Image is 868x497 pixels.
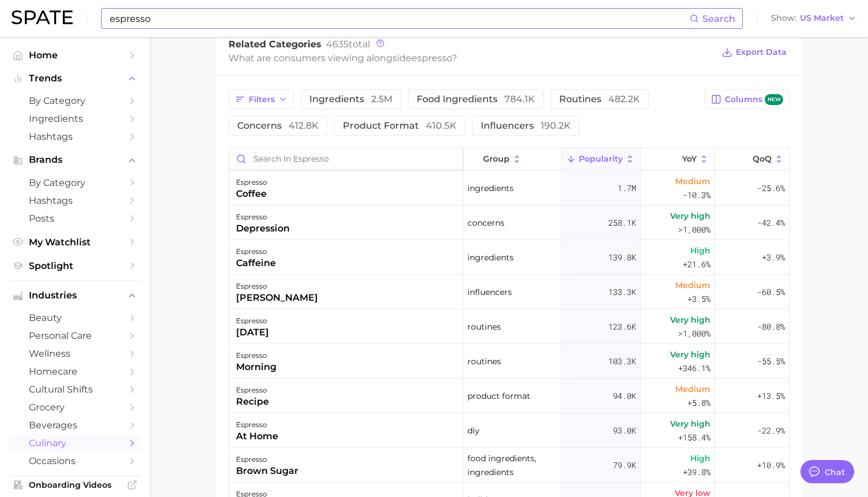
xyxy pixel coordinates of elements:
span: 410.5k [426,120,457,131]
span: ingredients [467,181,514,195]
span: occasions [29,455,121,466]
span: Medium [675,382,710,396]
span: Onboarding Videos [29,480,121,490]
span: -60.5% [757,285,785,299]
span: >1,000% [678,328,710,339]
button: Filters [229,89,294,109]
span: product format [467,389,530,403]
a: beverages [9,416,141,434]
span: >1,000% [678,224,710,235]
a: Ingredients [9,110,141,128]
div: espresso [236,383,269,397]
button: group [463,148,562,170]
span: Columns [725,94,783,105]
div: caffeine [236,256,276,270]
span: Show [771,15,796,21]
button: espressocoffeeingredients1.7mMedium-10.3%-25.6% [229,171,789,205]
span: Hashtags [29,195,121,206]
a: beauty [9,309,141,327]
button: Industries [9,287,141,304]
span: concerns [237,121,319,130]
span: US Market [800,15,844,21]
span: Related Categories [229,39,321,50]
a: wellness [9,345,141,363]
span: Posts [29,213,121,224]
span: group [483,154,510,163]
span: 94.0k [613,389,636,403]
a: homecare [9,363,141,380]
span: Industries [29,290,121,301]
div: morning [236,360,276,374]
a: culinary [9,434,141,452]
img: SPATE [12,10,73,24]
span: +10.9% [757,458,785,472]
span: diy [467,424,480,438]
span: -42.4% [757,216,785,230]
button: espressodepressionconcerns258.1kVery high>1,000%-42.4% [229,205,789,240]
div: espresso [236,314,269,328]
input: Search in espresso [229,148,463,170]
span: new [765,94,783,105]
span: cultural shifts [29,384,121,395]
span: -25.6% [757,181,785,195]
span: 2.5m [371,94,392,104]
div: recipe [236,395,269,409]
span: food ingredients, ingredients [467,451,557,479]
span: culinary [29,438,121,449]
span: +346.1% [678,361,710,375]
span: Very high [670,313,710,327]
span: by Category [29,95,121,106]
span: influencers [467,285,512,299]
button: espressocaffeineingredients139.8kHigh+21.6%+3.9% [229,240,789,275]
span: -80.8% [757,320,785,334]
button: QoQ [715,148,789,170]
span: ingredients [467,251,514,264]
div: What are consumers viewing alongside ? [229,50,713,66]
span: 190.2k [541,120,571,131]
span: Trends [29,73,121,84]
span: homecare [29,366,121,377]
div: espresso [236,245,276,259]
div: at home [236,429,278,443]
span: Home [29,50,121,61]
button: Brands [9,151,141,169]
div: espresso [236,453,298,466]
span: total [326,39,370,50]
a: Onboarding Videos [9,476,141,494]
span: +13.5% [757,389,785,403]
button: espresso[DATE]routines123.6kVery high>1,000%-80.8% [229,309,789,344]
span: routines [467,320,501,334]
button: espressomorningroutines103.3kVery high+346.1%-55.5% [229,344,789,379]
span: YoY [682,154,697,163]
span: beauty [29,312,121,323]
a: by Category [9,174,141,192]
div: coffee [236,187,267,201]
span: Very high [670,417,710,431]
div: [PERSON_NAME] [236,291,318,305]
span: Search [702,13,735,24]
div: espresso [236,210,290,224]
button: Popularity [562,148,641,170]
input: Search here for a brand, industry, or ingredient [108,9,690,28]
a: grocery [9,398,141,416]
span: routines [467,354,501,368]
button: espressoat homediy93.0kVery high+158.4%-22.9% [229,413,789,448]
div: espresso [236,349,276,363]
span: +5.8% [687,396,710,410]
span: Export Data [736,47,787,57]
div: espresso [236,418,278,432]
span: food ingredients [417,95,535,104]
button: espresso[PERSON_NAME]influencers133.3kMedium+3.5%-60.5% [229,275,789,309]
span: High [690,244,710,257]
span: 1.7m [618,181,636,195]
div: espresso [236,279,318,293]
button: ShowUS Market [768,11,859,26]
span: 258.1k [608,216,636,230]
a: by Category [9,92,141,110]
span: 139.8k [608,251,636,264]
button: Columnsnew [705,89,790,109]
span: +3.9% [762,251,785,264]
span: Very high [670,209,710,223]
span: Very high [670,347,710,361]
span: wellness [29,348,121,359]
